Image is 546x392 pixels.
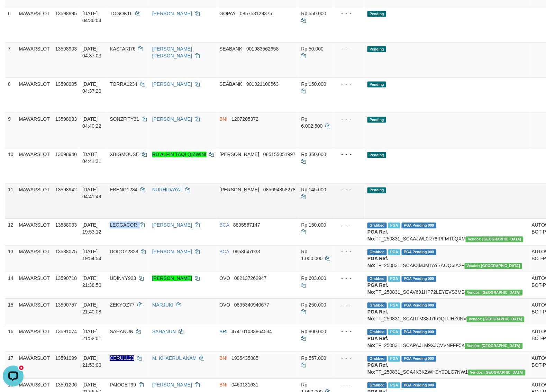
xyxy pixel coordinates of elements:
b: PGA Ref. No: [367,256,388,268]
span: Rp 6.002.500 [301,117,323,129]
span: SEABANK [219,81,242,87]
span: Vendor URL: https://secure10.1velocity.biz [465,343,523,349]
a: SAHANUN [152,329,176,335]
span: PGA Pending [402,329,436,335]
span: BNI [219,382,227,388]
span: Rp 1.000.000 [301,249,323,262]
a: [PERSON_NAME] [152,249,192,255]
div: - - - [336,10,362,17]
span: [DATE] 04:36:04 [82,11,101,23]
span: 13598942 [55,187,77,193]
span: Rp 603.000 [301,276,326,281]
span: Copy 0895340940677 to clipboard [234,302,269,308]
span: Copy 8895567147 to clipboard [233,222,260,228]
span: Copy 085694858278 to clipboard [263,187,295,193]
span: 13598903 [55,46,77,52]
a: [PERSON_NAME] [152,117,192,122]
div: - - - [336,186,362,193]
span: [DATE] 21:53:00 [82,356,101,368]
span: 13591099 [55,356,77,361]
span: BNI [219,356,227,361]
span: Marked by bggmhdangga [388,303,400,309]
span: Vendor URL: https://secure10.1velocity.biz [465,290,523,296]
span: Copy 085758129375 to clipboard [240,11,272,16]
span: Pending [367,152,386,158]
span: BCA [219,222,229,228]
span: Pending [367,188,386,193]
td: MAWARSLOT [16,113,53,148]
span: Copy 1207205372 to clipboard [231,117,258,122]
span: [DATE] 21:52:01 [82,329,101,341]
span: Copy 0460131631 to clipboard [231,382,258,388]
span: Rp 50.000 [301,46,324,52]
td: MAWARSLOT [16,325,53,352]
a: [PERSON_NAME] [152,222,192,228]
span: 13598905 [55,81,77,87]
span: Grabbed [367,329,387,335]
span: Copy 901021100563 to clipboard [246,81,279,87]
td: MAWARSLOT [16,42,53,78]
div: - - - [336,355,362,362]
span: Vendor URL: https://secure10.1velocity.biz [467,317,525,322]
div: - - - [336,302,362,309]
span: Pending [367,82,386,88]
span: Grabbed [367,276,387,282]
div: - - - [336,382,362,389]
span: 13598940 [55,152,77,157]
td: TF_250831_SCAAJWL0R78IPFMT0QXM [365,219,529,245]
td: MAWARSLOT [16,183,53,219]
span: [PERSON_NAME] [219,152,259,157]
span: Marked by bggmhdangga [388,329,400,335]
a: RD ALFIN TAQI QIZWINI [152,152,207,157]
td: 14 [5,272,16,299]
span: 13590718 [55,276,77,281]
div: new message indicator [18,2,25,8]
span: PGA Pending [402,303,436,309]
span: Pending [367,11,386,17]
span: [DATE] 04:41:31 [82,152,101,164]
span: Marked by bggmhdangga [388,356,400,362]
span: [DATE] 04:37:20 [82,81,101,94]
td: 11 [5,183,16,219]
a: MARJUKI [152,302,173,308]
span: Marked by bggfebrii [388,249,400,255]
b: PGA Ref. No: [367,283,388,295]
span: Rp 150.000 [301,81,326,87]
a: [PERSON_NAME] [152,11,192,16]
span: Copy 1935435885 to clipboard [231,356,258,361]
span: UDINYY923 [110,276,136,281]
span: [DATE] 04:40:22 [82,117,101,129]
td: MAWARSLOT [16,78,53,113]
td: 9 [5,113,16,148]
span: Copy 474101033864534 to clipboard [231,329,272,335]
span: Vendor URL: https://secure10.1velocity.biz [466,237,524,243]
b: PGA Ref. No: [367,229,388,242]
span: Grabbed [367,383,387,389]
span: Marked by bggmhdangga [388,276,400,282]
span: Rp 557.000 [301,356,326,361]
span: 13598933 [55,117,77,122]
td: MAWARSLOT [16,7,53,42]
div: - - - [336,328,362,335]
span: Pending [367,46,386,52]
span: Copy 085155051997 to clipboard [263,152,295,157]
span: BNI [219,117,227,122]
span: Copy 901983562658 to clipboard [246,46,279,52]
a: NURHIDAYAT [152,187,183,193]
span: Nama rekening ada tanda titik/strip, harap diedit [110,356,134,361]
span: SONZFITY31 [110,117,139,122]
span: SAHANUN [110,329,133,335]
button: Open LiveChat chat widget [3,3,24,24]
span: [DATE] 21:38:50 [82,276,101,288]
td: TF_250831_SCAK3MJMTAY7AQQ6IA2F [365,245,529,272]
span: Grabbed [367,303,387,309]
span: PGA Pending [402,249,436,255]
span: 13591074 [55,329,77,335]
span: Rp 800.000 [301,329,326,335]
span: [DATE] 19:53:12 [82,222,101,235]
span: BRI [219,329,227,335]
td: TF_250831_SCAPAJLM9XJCVVNFFF5K [365,325,529,352]
td: MAWARSLOT [16,219,53,245]
b: PGA Ref. No: [367,309,388,322]
td: MAWARSLOT [16,352,53,379]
